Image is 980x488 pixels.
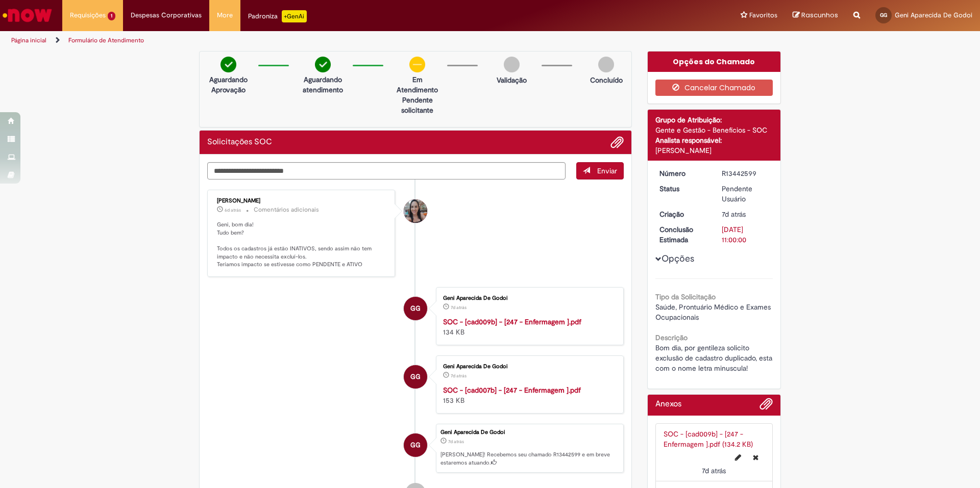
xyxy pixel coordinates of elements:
button: Adicionar anexos [610,136,624,149]
div: Padroniza [248,10,307,22]
span: Saúde, Prontuário Médico e Exames Ocupacionais [655,302,773,322]
div: Pendente Usuário [722,184,769,204]
p: Pendente solicitante [393,95,442,115]
ul: Trilhas de página [8,31,646,50]
button: Adicionar anexos [759,397,773,416]
dt: Status [652,184,715,194]
img: circle-minus.png [409,57,425,72]
img: check-circle-green.png [315,57,331,72]
div: [DATE] 11:00:00 [722,224,769,245]
div: Geni Aparecida De Godoi [440,429,618,435]
div: Lilian Goncalves Aguiar [404,199,427,223]
a: SOC - [cad009b] - [247 - Enfermagem ].pdf [443,317,581,326]
p: [PERSON_NAME]! Recebemos seu chamado R13442599 e em breve estaremos atuando. [440,451,618,467]
div: Gente e Gestão - Benefícios - SOC [655,125,773,135]
div: [PERSON_NAME] [655,145,773,156]
time: 25/08/2025 08:58:05 [225,207,241,213]
span: More [217,10,233,20]
b: Descrição [655,333,688,342]
a: Rascunhos [793,11,838,20]
span: Requisições [70,10,106,20]
h2: Solicitações SOC Histórico de tíquete [207,138,272,147]
b: Tipo da Solicitação [655,292,716,301]
div: Geni Aparecida De Godoi [404,365,427,389]
p: Geni, bom dia! Tudo bem? Todos os cadastros já estão INATIVOS, sendo assim não tem impacto e não ... [217,221,387,269]
span: 7d atrás [451,373,467,379]
textarea: Digite sua mensagem aqui... [207,162,566,179]
img: img-circle-grey.png [598,57,614,72]
div: 25/08/2025 06:43:02 [722,209,769,219]
div: Opções do Chamado [648,52,781,72]
span: 7d atrás [702,466,726,475]
span: 7d atrás [448,439,464,445]
img: ServiceNow [1,5,54,25]
div: Analista responsável: [655,135,773,145]
button: Excluir SOC - [cad009b] - [247 - Enfermagem ].pdf [747,449,765,466]
a: Página inicial [11,36,46,44]
h2: Anexos [655,400,681,409]
span: Bom dia, por gentileza solicito exclusão de cadastro duplicado, esta com o nome letra minuscula! [655,343,774,373]
time: 25/08/2025 06:42:52 [702,466,726,475]
span: Rascunhos [801,10,838,20]
p: Validação [497,75,527,85]
a: Formulário de Atendimento [68,36,144,44]
div: 134 KB [443,317,613,337]
li: Geni Aparecida De Godoi [207,424,624,473]
dt: Conclusão Estimada [652,224,715,245]
p: +GenAi [282,10,307,22]
span: 7d atrás [451,304,467,311]
div: R13442599 [722,168,769,178]
time: 25/08/2025 06:42:52 [451,304,467,311]
button: Enviar [576,162,624,179]
span: 1 [108,12,115,20]
button: Cancelar Chamado [655,80,773,96]
div: Geni Aparecida De Godoi [443,295,613,301]
time: 25/08/2025 06:43:02 [448,439,464,445]
div: 153 KB [443,385,613,405]
span: GG [410,296,421,321]
div: [PERSON_NAME] [217,198,387,204]
div: Geni Aparecida De Godoi [404,433,427,457]
button: Editar nome de arquivo SOC - [cad009b] - [247 - Enfermagem ].pdf [729,449,747,466]
div: Geni Aparecida De Godoi [404,297,427,320]
span: Geni Aparecida De Godoi [895,11,972,19]
div: Geni Aparecida De Godoi [443,364,613,370]
p: Em Atendimento [393,74,442,95]
img: check-circle-green.png [220,57,236,72]
a: SOC - [cad009b] - [247 - Enfermagem ].pdf (134.2 KB) [664,429,753,449]
span: GG [410,433,421,457]
span: 6d atrás [225,207,241,213]
time: 25/08/2025 06:43:02 [722,210,746,219]
span: Enviar [597,166,617,175]
dt: Criação [652,209,715,219]
span: Favoritos [749,10,777,20]
p: Concluído [590,75,623,85]
p: Aguardando Aprovação [204,74,253,95]
span: Despesas Corporativas [131,10,202,20]
small: Comentários adicionais [254,206,319,214]
p: Aguardando atendimento [298,74,348,95]
div: Grupo de Atribuição: [655,115,773,125]
img: img-circle-grey.png [504,57,520,72]
a: SOC - [cad007b] - [247 - Enfermagem ].pdf [443,386,581,395]
span: GG [410,365,421,389]
span: GG [880,12,887,18]
time: 25/08/2025 06:42:42 [451,373,467,379]
span: 7d atrás [722,210,746,219]
dt: Número [652,168,715,178]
